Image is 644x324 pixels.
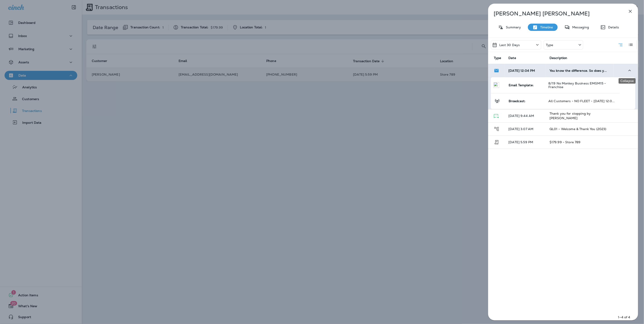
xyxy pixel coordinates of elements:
[494,126,500,131] span: Journey
[550,127,607,131] span: QL01 - Welcome & Thank You (2023)
[494,56,501,60] span: Type
[494,114,499,118] span: Text Message - Delivered
[550,140,581,144] span: $179.99 - Store 789
[626,40,635,49] button: Log View
[494,68,499,72] span: Email - Delivered
[509,99,525,103] span: Broadcast:
[509,83,534,87] span: Email Template:
[550,111,591,120] span: Thank you for stopping by [PERSON_NAME]
[509,127,542,131] p: [DATE] 3:07 AM
[509,69,535,73] span: [DATE] 12:04 PM
[538,25,553,29] p: Timeline
[619,78,636,84] div: Collapse
[625,66,634,75] button: Collapse
[494,10,618,17] p: [PERSON_NAME] [PERSON_NAME]
[494,82,499,88] img: b71dd677-bf52-436e-81ef-61008d8709d1.jpg
[548,81,606,89] span: 8/19 No Monkey Business EMGM15 - Franchise
[509,114,542,118] p: [DATE] 9:44 AM
[499,43,520,47] p: Last 30 Days
[494,140,499,144] span: Transaction
[618,315,630,319] p: 1–4 of 4
[616,40,625,49] button: Summary View
[546,43,553,47] p: Type
[570,25,589,29] p: Messaging
[509,140,542,144] p: [DATE] 5:59 PM
[509,56,516,60] span: Date
[606,25,619,29] p: Details
[550,69,607,73] span: You know the difference. So does y...
[548,99,615,103] span: All Customers - NO FLEET - [DATE] 12:0...
[504,25,521,29] p: Summary
[550,56,567,60] span: Description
